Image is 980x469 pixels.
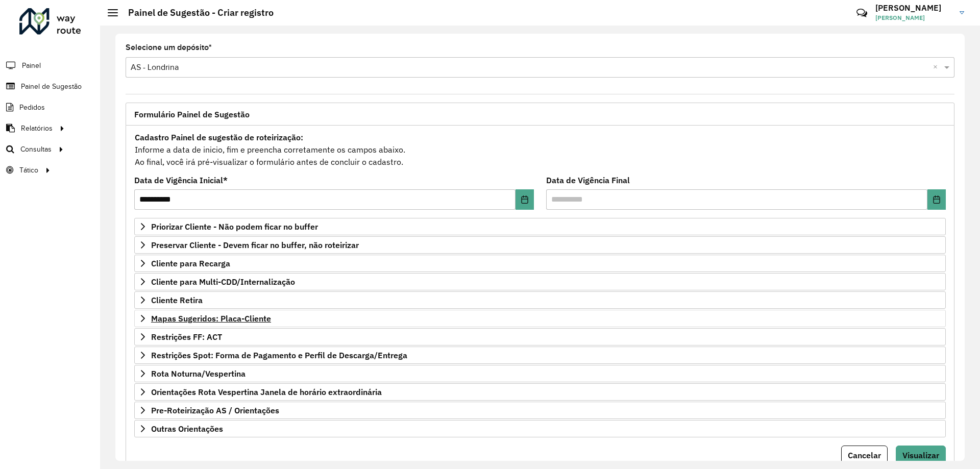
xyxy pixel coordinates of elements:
[927,189,946,210] button: Choose Date
[134,174,228,186] label: Data de Vigência Inicial
[134,255,946,272] a: Cliente para Recarga
[19,102,45,113] span: Pedidos
[134,218,946,235] a: Priorizar Cliente - Não podem ficar no buffer
[151,406,279,414] span: Pre-Roteirização AS / Orientações
[22,60,41,71] span: Painel
[20,144,52,155] span: Consultas
[134,328,946,345] a: Restrições FF: ACT
[875,13,952,22] span: [PERSON_NAME]
[134,131,946,168] div: Informe a data de inicio, fim e preencha corretamente os campos abaixo. Ao final, você irá pré-vi...
[151,259,230,267] span: Cliente para Recarga
[134,291,946,309] a: Cliente Retira
[516,189,534,210] button: Choose Date
[134,273,946,290] a: Cliente para Multi-CDD/Internalização
[151,278,295,286] span: Cliente para Multi-CDD/Internalização
[118,7,274,18] h2: Painel de Sugestão - Criar registro
[134,365,946,382] a: Rota Noturna/Vespertina
[21,123,53,134] span: Relatórios
[902,450,939,460] span: Visualizar
[546,174,630,186] label: Data de Vigência Final
[21,81,82,92] span: Painel de Sugestão
[848,450,881,460] span: Cancelar
[134,383,946,401] a: Orientações Rota Vespertina Janela de horário extraordinária
[151,241,359,249] span: Preservar Cliente - Devem ficar no buffer, não roteirizar
[126,41,212,54] label: Selecione um depósito
[151,223,318,231] span: Priorizar Cliente - Não podem ficar no buffer
[151,314,271,323] span: Mapas Sugeridos: Placa-Cliente
[151,296,203,304] span: Cliente Retira
[151,388,382,396] span: Orientações Rota Vespertina Janela de horário extraordinária
[151,351,407,359] span: Restrições Spot: Forma de Pagamento e Perfil de Descarga/Entrega
[134,310,946,327] a: Mapas Sugeridos: Placa-Cliente
[134,420,946,437] a: Outras Orientações
[933,61,942,73] span: Clear all
[875,3,952,13] h3: [PERSON_NAME]
[134,402,946,419] a: Pre-Roteirização AS / Orientações
[134,110,250,118] span: Formulário Painel de Sugestão
[851,2,873,24] a: Contato Rápido
[896,446,946,465] button: Visualizar
[19,165,38,176] span: Tático
[841,446,888,465] button: Cancelar
[134,236,946,254] a: Preservar Cliente - Devem ficar no buffer, não roteirizar
[135,132,303,142] strong: Cadastro Painel de sugestão de roteirização:
[151,369,246,378] span: Rota Noturna/Vespertina
[134,347,946,364] a: Restrições Spot: Forma de Pagamento e Perfil de Descarga/Entrega
[151,333,222,341] span: Restrições FF: ACT
[151,425,223,433] span: Outras Orientações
